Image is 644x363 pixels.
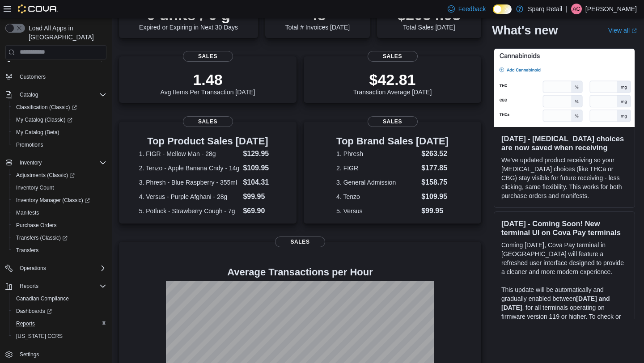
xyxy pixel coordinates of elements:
input: Dark Mode [493,4,512,14]
h2: What's new [492,23,558,38]
button: Catalog [16,89,42,100]
span: Transfers [13,245,106,256]
span: Canadian Compliance [16,295,69,302]
dd: $69.90 [243,206,276,216]
div: Total # Invoices [DATE] [285,6,350,31]
a: Classification (Classic) [9,101,110,114]
p: 1.48 [161,71,255,89]
a: Reports [13,318,38,329]
span: Operations [16,263,106,274]
span: Dark Mode [493,14,493,14]
p: Sparq Retail [528,4,562,14]
span: Feedback [458,4,486,13]
span: Catalog [20,91,38,98]
span: Dashboards [13,306,106,317]
span: Classification (Classic) [16,104,77,111]
a: Canadian Compliance [13,293,72,304]
span: Transfers (Classic) [13,232,106,243]
dd: $109.95 [243,163,276,173]
span: Sales [275,236,325,247]
div: Transaction Average [DATE] [353,71,432,96]
button: Reports [2,280,110,292]
span: Sales [183,51,233,62]
span: Inventory Count [13,182,106,193]
p: Coming [DATE], Cova Pay terminal in [GEOGRAPHIC_DATA] will feature a refreshed user interface des... [501,241,627,276]
dd: $129.95 [243,148,276,159]
span: Manifests [13,207,106,218]
dd: $99.95 [421,206,449,216]
span: Purchase Orders [16,222,57,229]
a: Inventory Count [13,182,58,193]
button: Reports [16,281,42,291]
span: Transfers [16,247,38,254]
button: Transfers [9,244,110,257]
a: My Catalog (Classic) [9,114,110,126]
a: Settings [16,349,42,360]
span: Purchase Orders [13,220,106,231]
span: Reports [13,318,106,329]
dd: $263.52 [421,148,449,159]
span: My Catalog (Classic) [13,114,106,125]
span: Operations [20,265,46,272]
a: Transfers (Classic) [13,232,71,243]
a: Promotions [13,139,47,150]
span: Classification (Classic) [13,102,106,113]
span: Washington CCRS [13,331,106,342]
a: Adjustments (Classic) [13,170,78,181]
button: My Catalog (Beta) [9,126,110,139]
button: Canadian Compliance [9,292,110,305]
h4: Average Transactions per Hour [126,267,474,278]
span: Sales [368,116,418,127]
span: Load All Apps in [GEOGRAPHIC_DATA] [25,24,106,42]
div: Avg Items Per Transaction [DATE] [161,71,255,96]
span: Settings [16,349,106,360]
dt: 4. Versus - Purple Afghani - 28g [139,192,240,201]
span: Sales [183,116,233,127]
a: My Catalog (Beta) [13,127,63,138]
a: Adjustments (Classic) [9,169,110,181]
button: Inventory [2,156,110,169]
a: Customers [16,72,49,82]
span: Dashboards [16,308,52,315]
dt: 3. General Admission [336,178,418,187]
span: [US_STATE] CCRS [16,333,63,340]
span: Inventory Count [16,184,54,191]
span: Adjustments (Classic) [16,172,75,179]
dd: $109.95 [421,191,449,202]
button: [US_STATE] CCRS [9,330,110,342]
h3: Top Product Sales [DATE] [139,136,277,147]
a: Inventory Manager (Classic) [13,195,93,206]
h3: [DATE] - Coming Soon! New terminal UI on Cova Pay terminals [501,219,627,237]
button: Purchase Orders [9,219,110,232]
span: Sales [368,51,418,62]
dt: 2. FIGR [336,164,418,173]
div: Aimee Calder [571,4,582,14]
p: [PERSON_NAME] [585,4,637,14]
a: Transfers (Classic) [9,232,110,244]
dd: $177.85 [421,163,449,173]
dt: 4. Tenzo [336,192,418,201]
p: | [566,4,568,14]
span: Inventory [16,157,106,168]
button: Manifests [9,207,110,219]
a: Manifests [13,207,42,218]
span: Reports [16,281,106,291]
span: Adjustments (Classic) [13,170,106,181]
a: Dashboards [13,306,55,317]
dd: $99.95 [243,191,276,202]
span: Inventory Manager (Classic) [16,197,90,204]
img: Cova [18,4,58,13]
a: [US_STATE] CCRS [13,331,66,342]
a: Classification (Classic) [13,102,80,113]
div: Total Sales [DATE] [397,6,461,31]
button: Operations [16,263,50,274]
span: Catalog [16,89,106,100]
span: Customers [16,71,106,82]
a: View allExternal link [608,27,637,34]
span: My Catalog (Beta) [16,129,59,136]
a: Purchase Orders [13,220,60,231]
p: We've updated product receiving so your [MEDICAL_DATA] choices (like THCa or CBG) stay visible fo... [501,156,627,200]
svg: External link [631,28,637,34]
button: Settings [2,348,110,361]
div: Expired or Expiring in Next 30 Days [139,6,238,31]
